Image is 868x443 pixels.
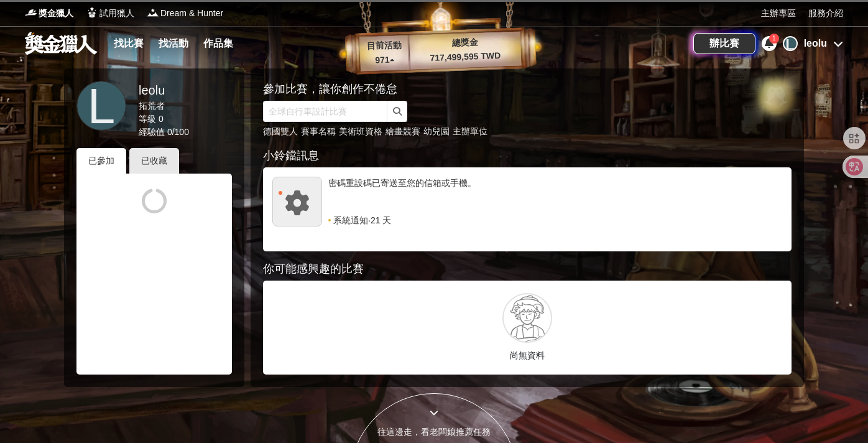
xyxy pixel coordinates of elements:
[39,7,73,20] span: 獎金獵人
[263,81,748,98] div: 參加比賽，讓你創作不倦怠
[159,114,164,124] span: 0
[368,214,371,226] span: ·
[147,7,223,20] a: LogoDream & Hunter
[301,126,336,136] a: 賽事名稱
[453,126,487,136] a: 主辦單位
[198,35,238,52] a: 作品集
[359,39,409,54] p: 目前活動
[423,126,450,136] a: 幼兒園
[86,7,134,20] a: Logo試用獵人
[25,6,37,19] img: Logo
[386,126,420,136] a: 繪畫競賽
[99,7,134,20] span: 試用獵人
[109,35,149,52] a: 找比賽
[154,35,193,52] a: 找活動
[339,126,382,136] a: 美術班資格
[783,36,798,51] div: L
[693,33,755,54] a: 辦比賽
[167,127,189,137] span: 0 / 100
[351,426,517,439] div: 往這邊走，看老闆娘推薦任務
[808,7,843,20] a: 服務介紹
[263,101,387,122] input: 全球自行車設計比賽
[76,148,126,174] div: 已參加
[263,261,792,277] div: 你可能感興趣的比賽
[139,81,189,100] div: leolu
[269,349,785,362] p: 尚無資料
[333,214,368,226] span: 系統通知
[409,49,522,65] p: 717,499,595 TWD
[86,6,98,19] img: Logo
[804,36,827,51] div: leolu
[263,126,298,136] a: 德國雙人
[139,127,165,137] span: 經驗值
[139,114,156,124] span: 等級
[147,6,159,19] img: Logo
[76,81,126,131] a: L
[359,53,410,68] p: 971 ▴
[328,177,782,214] div: 密碼重設碼已寄送至您的信箱或手機。
[160,7,223,20] span: Dream & Hunter
[129,148,179,174] div: 已收藏
[409,34,521,51] p: 總獎金
[25,7,73,20] a: Logo獎金獵人
[371,214,391,226] span: 21 天
[139,100,189,113] div: 拓荒者
[263,147,792,164] div: 小鈴鐺訊息
[772,35,776,42] span: 1
[761,7,796,20] a: 主辦專區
